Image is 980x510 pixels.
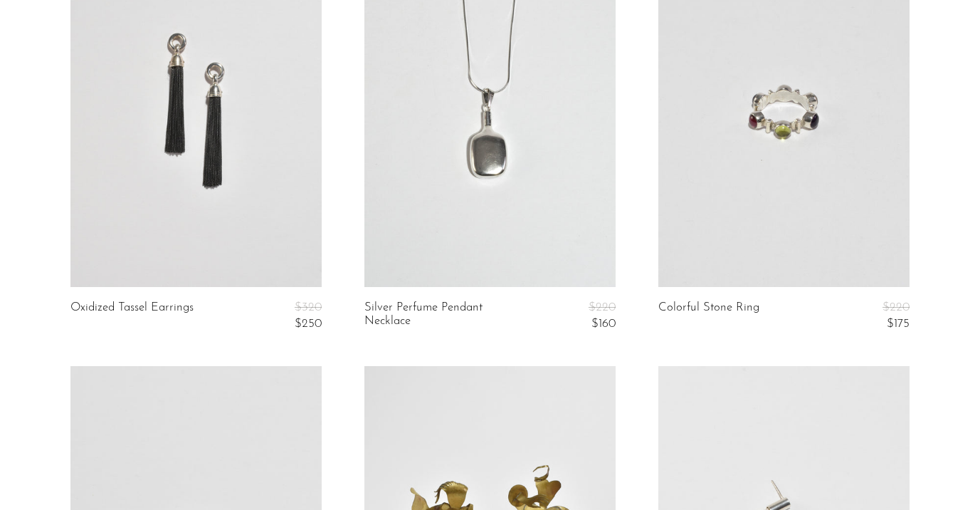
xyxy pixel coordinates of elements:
a: Oxidized Tassel Earrings [70,301,194,331]
span: $220 [589,301,616,313]
a: Colorful Stone Ring [658,301,759,331]
a: Silver Perfume Pendant Necklace [364,301,532,331]
span: $175 [887,318,910,330]
span: $320 [295,301,322,313]
span: $160 [591,318,616,330]
span: $250 [295,318,322,330]
span: $220 [882,301,910,313]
